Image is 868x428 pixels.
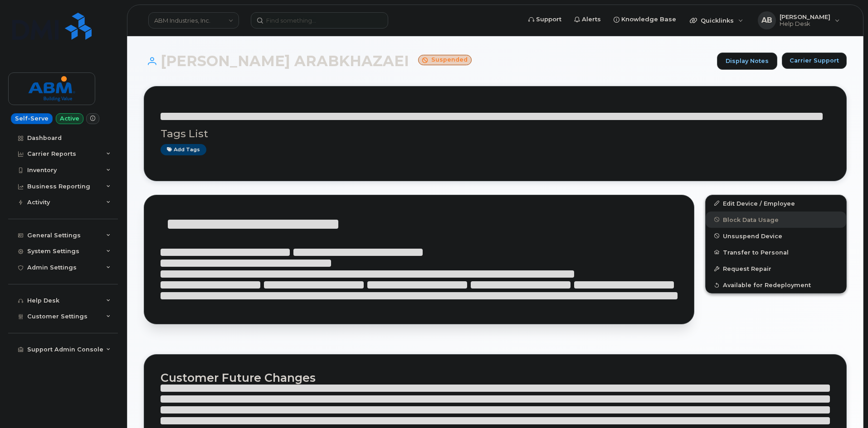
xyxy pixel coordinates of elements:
[723,282,811,289] span: Available for Redeployment
[790,56,839,65] span: Carrier Support
[706,195,846,212] a: Edit Device / Employee
[782,53,847,69] button: Carrier Support
[706,212,846,228] button: Block Data Usage
[706,260,846,277] button: Request Repair
[144,53,712,69] h1: [PERSON_NAME] ARABKHAZAEI
[717,53,777,70] a: Display Notes
[161,144,206,155] a: Add tags
[706,244,846,260] button: Transfer to Personal
[161,128,830,139] h3: Tags List
[723,232,782,239] span: Unsuspend Device
[706,228,846,244] button: Unsuspend Device
[418,55,472,65] small: Suspended
[706,277,846,293] button: Available for Redeployment
[161,371,830,385] h2: Customer Future Changes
